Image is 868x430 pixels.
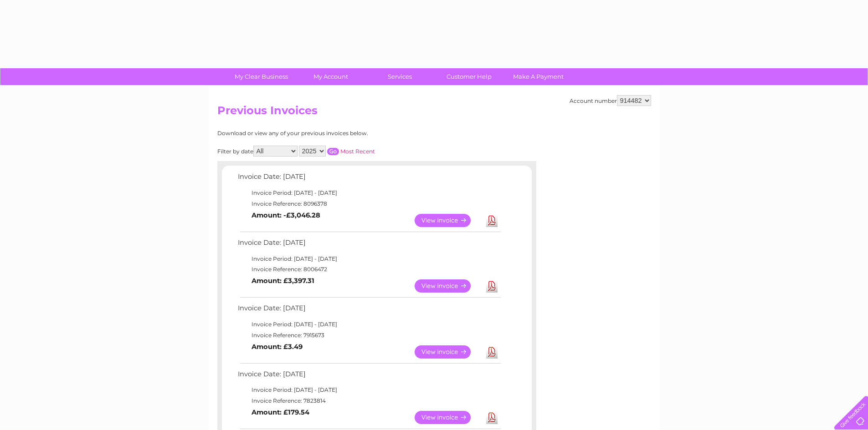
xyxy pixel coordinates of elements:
[236,187,502,198] td: Invoice Period: [DATE] - [DATE]
[236,395,502,406] td: Invoice Reference: 7823814
[217,104,651,121] h2: Previous Invoices
[252,408,309,416] b: Amount: £179.54
[340,148,375,155] a: Most Recent
[415,279,482,293] a: View
[431,68,507,85] a: Customer Help
[224,68,299,85] a: My Clear Business
[252,211,320,219] b: Amount: -£3,046.28
[236,237,502,253] td: Invoice Date: [DATE]
[236,198,502,209] td: Invoice Reference: 8096378
[236,384,502,395] td: Invoice Period: [DATE] - [DATE]
[293,68,368,85] a: My Account
[501,68,576,85] a: Make A Payment
[217,130,457,137] div: Download or view any of your previous invoices below.
[236,330,502,341] td: Invoice Reference: 7915673
[217,146,457,157] div: Filter by date
[236,264,502,275] td: Invoice Reference: 8006472
[486,279,498,293] a: Download
[362,68,437,85] a: Services
[236,368,502,385] td: Invoice Date: [DATE]
[236,171,502,187] td: Invoice Date: [DATE]
[415,345,482,359] a: View
[415,214,482,227] a: View
[236,253,502,264] td: Invoice Period: [DATE] - [DATE]
[415,411,482,424] a: View
[236,302,502,319] td: Invoice Date: [DATE]
[486,214,498,227] a: Download
[486,345,498,359] a: Download
[236,319,502,330] td: Invoice Period: [DATE] - [DATE]
[252,277,314,285] b: Amount: £3,397.31
[570,95,651,106] div: Account number
[252,343,303,351] b: Amount: £3.49
[486,411,498,424] a: Download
